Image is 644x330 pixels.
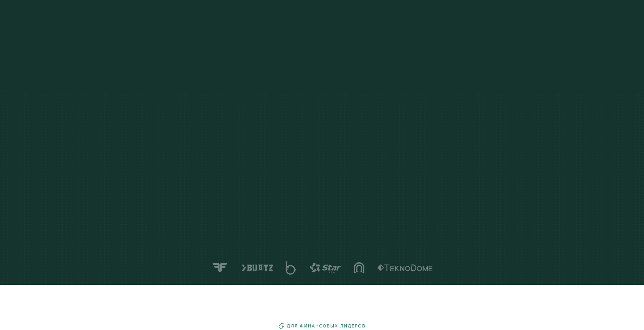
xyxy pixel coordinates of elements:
[286,261,297,275] img: логотип-5
[278,323,285,329] img: финансы
[241,264,273,271] img: логотип-6
[377,264,433,271] img: логотип-2
[309,263,341,273] img: логотип-4
[211,262,229,273] img: логотип-7
[287,323,366,328] font: Для финансовых лидеров
[354,262,365,273] img: логотип-3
